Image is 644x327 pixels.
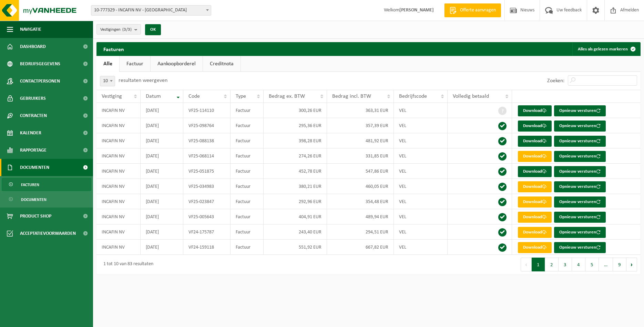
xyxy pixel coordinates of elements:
button: Opnieuw versturen [554,212,606,223]
a: Facturen [2,178,91,191]
td: INCAFIN NV [96,194,141,209]
td: 547,86 EUR [327,164,394,179]
td: VEL [394,103,448,118]
td: VEL [394,148,448,164]
span: Volledig betaald [453,94,489,99]
a: Aankoopborderel [151,56,203,72]
td: 452,78 EUR [264,164,327,179]
a: Download [518,121,552,132]
a: Creditnota [203,56,241,72]
a: Factuur [120,56,150,72]
button: Next [626,258,637,271]
button: Opnieuw versturen [554,196,606,208]
label: Zoeken: [547,78,564,84]
td: [DATE] [141,194,183,209]
td: INCAFIN NV [96,133,141,148]
td: INCAFIN NV [96,179,141,194]
span: Vestiging [102,94,122,99]
span: Gebruikers [20,90,46,107]
span: Documenten [21,193,47,206]
span: Code [188,94,200,99]
button: Opnieuw versturen [554,136,606,147]
td: Factuur [231,118,263,133]
a: Download [518,242,552,253]
a: Download [518,151,552,162]
a: Download [518,136,552,147]
span: Dashboard [20,38,46,55]
td: INCAFIN NV [96,164,141,179]
td: 274,26 EUR [264,148,327,164]
button: Opnieuw versturen [554,121,606,132]
td: VF25-114110 [183,103,231,118]
td: VEL [394,224,448,240]
td: VF25-068114 [183,148,231,164]
button: Opnieuw versturen [554,242,606,253]
td: 489,94 EUR [327,209,394,224]
td: VEL [394,209,448,224]
span: Vestigingen [100,25,132,35]
span: Documenten [20,159,49,176]
a: Download [518,227,552,238]
td: VF25-098764 [183,118,231,133]
td: VEL [394,133,448,148]
td: Factuur [231,103,263,118]
span: Type [236,94,246,99]
count: (3/3) [122,27,132,32]
a: Download [518,105,552,116]
td: Factuur [231,194,263,209]
button: Opnieuw versturen [554,105,606,116]
button: Opnieuw versturen [554,151,606,162]
td: [DATE] [141,224,183,240]
a: Download [518,196,552,208]
td: 460,05 EUR [327,179,394,194]
label: resultaten weergeven [119,78,167,83]
td: 404,91 EUR [264,209,327,224]
td: [DATE] [141,103,183,118]
td: Factuur [231,164,263,179]
button: OK [145,24,161,35]
button: Vestigingen(3/3) [96,24,141,35]
button: 3 [559,258,572,271]
a: Download [518,212,552,223]
a: Download [518,166,552,177]
td: 398,28 EUR [264,133,327,148]
span: Rapportage [20,142,47,159]
td: INCAFIN NV [96,118,141,133]
td: [DATE] [141,179,183,194]
a: Download [518,181,552,192]
td: [DATE] [141,240,183,255]
td: Factuur [231,179,263,194]
div: 1 tot 10 van 83 resultaten [100,258,153,271]
td: VF25-005643 [183,209,231,224]
button: Alles als gelezen markeren [572,42,640,56]
span: 10-777329 - INCAFIN NV - KORTRIJK [91,5,211,16]
td: 331,85 EUR [327,148,394,164]
strong: [PERSON_NAME] [399,8,434,13]
td: 300,26 EUR [264,103,327,118]
td: Factuur [231,133,263,148]
td: 551,92 EUR [264,240,327,255]
td: INCAFIN NV [96,240,141,255]
button: 1 [532,258,545,271]
td: 292,96 EUR [264,194,327,209]
span: Product Shop [20,208,51,225]
td: VEL [394,240,448,255]
span: 10-777329 - INCAFIN NV - KORTRIJK [91,6,211,15]
button: Previous [521,258,532,271]
td: 357,39 EUR [327,118,394,133]
td: 243,40 EUR [264,224,327,240]
td: VEL [394,194,448,209]
td: Factuur [231,209,263,224]
td: 295,36 EUR [264,118,327,133]
td: VEL [394,118,448,133]
td: INCAFIN NV [96,209,141,224]
td: VF25-051875 [183,164,231,179]
td: INCAFIN NV [96,103,141,118]
span: Bedrijfscode [399,94,427,99]
span: Datum [146,94,161,99]
td: 481,92 EUR [327,133,394,148]
td: VF25-088138 [183,133,231,148]
span: Acceptatievoorwaarden [20,225,76,242]
button: Opnieuw versturen [554,166,606,177]
td: 363,31 EUR [327,103,394,118]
